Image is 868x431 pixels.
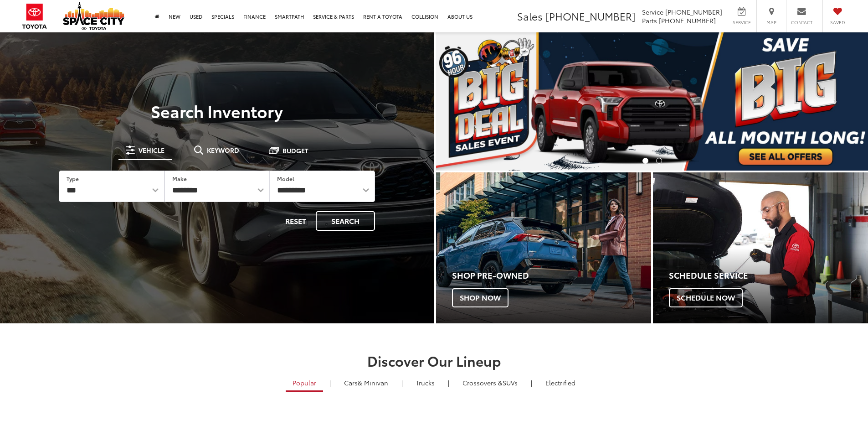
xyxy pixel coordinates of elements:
h4: Schedule Service [669,271,868,280]
span: Keyword [207,147,239,153]
span: Budget [282,147,308,154]
h2: Discover Our Lineup [113,353,755,368]
div: Toyota [653,172,868,323]
a: Shop Pre-Owned Shop Now [436,172,651,323]
h3: Search Inventory [38,102,396,120]
span: Vehicle [139,147,164,153]
div: Toyota [436,172,651,323]
span: Shop Now [452,288,508,307]
label: Make [172,175,187,182]
span: Crossovers & [462,378,503,387]
a: Schedule Service Schedule Now [653,172,868,323]
span: [PHONE_NUMBER] [659,16,716,25]
span: Schedule Now [669,288,743,307]
li: | [399,378,405,387]
a: SUVs [456,375,524,390]
span: Contact [791,19,812,26]
a: Cars [337,375,395,390]
span: Service [642,7,663,16]
button: Reset [277,211,314,231]
li: | [529,378,534,387]
li: | [327,378,333,387]
span: Sales [517,9,543,23]
span: Saved [827,19,847,26]
span: [PHONE_NUMBER] [545,9,636,23]
span: Map [761,19,781,26]
span: & Minivan [358,378,388,387]
li: Go to slide number 1. [642,158,648,164]
button: Search [316,211,375,231]
label: Model [277,175,294,182]
li: Go to slide number 2. [656,158,662,164]
span: [PHONE_NUMBER] [665,7,722,16]
label: Type [67,175,79,182]
span: Service [731,19,752,26]
button: Click to view next picture. [803,51,868,152]
a: Popular [286,375,323,392]
img: Space City Toyota [63,2,124,30]
button: Click to view previous picture. [436,51,501,152]
a: Trucks [409,375,442,390]
span: Parts [642,16,657,25]
li: | [446,378,452,387]
a: Electrified [539,375,582,390]
h4: Shop Pre-Owned [452,271,651,280]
